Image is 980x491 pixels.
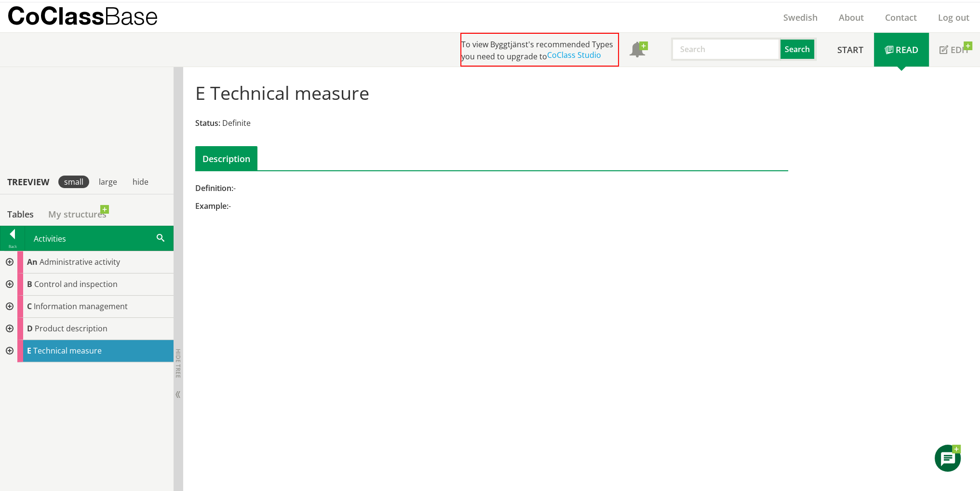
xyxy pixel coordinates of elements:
font: An [27,257,38,267]
font: Description [202,153,250,165]
font: Administrative activity [40,257,120,267]
font: Swedish [783,12,818,23]
font: Hide tree [174,349,182,378]
font: To view Byggtjänst's recommended Types you need to upgrade to [461,39,613,62]
font: Example: [195,201,228,211]
font: Activities [34,233,66,244]
font: Definite [222,118,251,128]
font: Contact [885,12,917,23]
font: B [27,279,32,289]
a: About [828,12,874,23]
font: Start [837,44,863,55]
font: Log out [938,12,969,23]
font: Control and inspection [34,279,118,289]
font: Definition: [195,183,233,193]
font: Read [896,44,918,55]
a: Swedish [773,12,828,23]
font: Product description [35,323,107,334]
font: E [27,345,31,356]
font: Base [104,1,158,30]
font: Information management [34,301,128,312]
font: large [99,177,117,187]
a: Read [874,33,929,67]
font: Status: [195,118,220,128]
font: C [27,301,32,312]
font: Edit [951,44,969,55]
span: Search within table [157,232,164,242]
font: Search [785,44,810,55]
font: About [839,12,864,23]
a: Start [827,33,874,67]
a: My structures [41,202,114,226]
font: Technical measure [33,345,102,356]
a: CoClassBase [7,2,178,32]
span: Notifications [630,43,645,58]
font: - [233,183,236,193]
font: My structures [48,208,107,220]
a: Edit [929,33,980,67]
font: - [228,201,231,211]
font: Back [9,244,17,249]
font: Treeview [7,176,49,188]
button: Search [780,38,816,61]
font: CoClass [7,1,104,30]
font: E Technical measure [195,80,369,105]
a: Contact [874,12,927,23]
font: D [27,323,33,334]
font: Tables [7,208,34,220]
a: CoClass Studio [547,50,601,60]
font: small [64,177,83,187]
font: hide [133,177,148,187]
input: Search [671,38,780,61]
a: Log out [927,12,980,23]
